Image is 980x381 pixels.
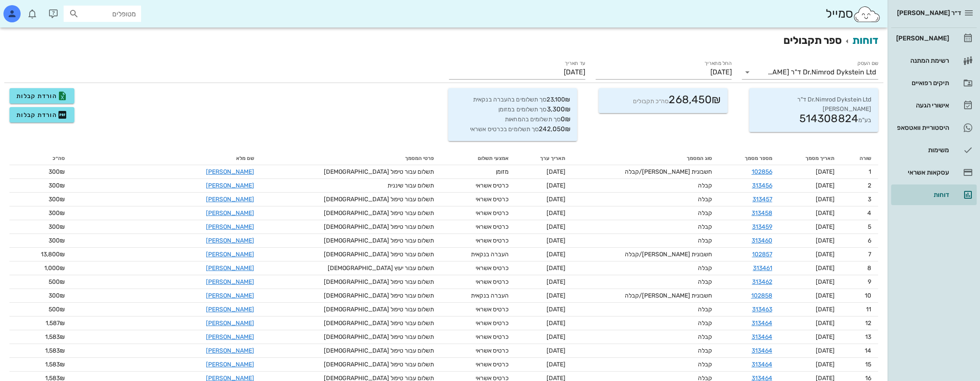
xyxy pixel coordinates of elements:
[897,9,961,17] span: ד״ר [PERSON_NAME]
[751,320,772,327] a: 313464
[815,333,834,341] span: [DATE]
[476,223,509,230] span: כרטיס אשראי
[547,182,565,189] span: [DATE]
[476,278,509,286] span: כרטיס אשראי
[471,292,509,299] span: העברה בנקאית
[547,264,565,272] span: [DATE]
[751,209,772,217] a: 313458
[547,196,565,203] span: [DATE]
[44,264,65,272] span: 1,000₪
[894,147,949,154] div: משימות
[206,292,254,299] a: [PERSON_NAME]
[206,251,254,258] a: [PERSON_NAME]
[9,151,72,165] th: סה״כ
[572,151,719,165] th: סוג המסמך
[752,182,772,189] a: 313456
[805,155,834,161] span: תאריך מסמך
[448,88,577,141] div: סך תשלומים בהעברה בנקאית סך תשלומים במזומן סך תשלומים בהמחאות סך תשלומים בכרטיס אשראי
[261,330,441,344] td: תשלום עבור טיפול [DEMOGRAPHIC_DATA]
[894,169,949,176] div: עסקאות אשראי
[865,347,871,354] span: 14
[751,237,772,244] a: 313460
[476,209,509,217] span: כרטיס אשראי
[206,361,254,368] a: [PERSON_NAME]
[698,223,712,230] span: קבלה
[868,223,871,230] span: 5
[868,182,871,189] span: 2
[9,33,878,48] h2: ספר תקבולים
[261,261,441,275] td: תשלום עבור יעוץ [DEMOGRAPHIC_DATA]
[206,333,254,341] a: [PERSON_NAME]
[49,278,65,286] span: 500₪
[815,264,834,272] span: [DATE]
[894,102,949,109] div: אישורי הגעה
[891,117,977,138] a: היסטוריית וואטסאפ
[476,361,509,368] span: כרטיס אשראי
[815,306,834,313] span: [DATE]
[9,88,74,104] button: הורדת קבלות
[625,292,712,299] span: חשבונית [PERSON_NAME]/קבלה
[206,264,254,272] a: [PERSON_NAME]
[698,196,712,203] span: קבלה
[261,344,441,358] td: תשלום עבור טיפול [DEMOGRAPHIC_DATA]
[561,115,570,123] span: 0₪
[765,68,876,76] div: Dr.Nimrod Dykstein Ltd ד"ר [PERSON_NAME] בע"מ
[547,251,565,258] span: [DATE]
[49,306,65,313] span: 500₪
[853,6,881,23] img: SmileCloud logo
[547,320,565,327] span: [DATE]
[857,60,878,67] label: שם העסק
[891,28,977,49] a: [PERSON_NAME]
[894,124,949,131] div: היסטוריית וואטסאפ
[206,237,254,244] a: [PERSON_NAME]
[698,209,712,217] span: קבלה
[698,182,712,189] span: קבלה
[516,151,572,165] th: תאריך ערך
[815,278,834,286] span: [DATE]
[799,112,858,125] span: 514308824
[49,237,65,244] span: 300₪
[261,234,441,248] td: תשלום עבור טיפול [DEMOGRAPHIC_DATA]
[698,333,712,341] span: קבלה
[698,361,712,368] span: קבלה
[815,182,834,189] span: [DATE]
[261,193,441,206] td: תשלום עבור טיפול [DEMOGRAPHIC_DATA]
[49,209,65,217] span: 300₪
[698,237,712,244] span: קבלה
[815,209,834,217] span: [DATE]
[891,184,977,205] a: דוחות
[261,275,441,289] td: תשלום עבור טיפול [DEMOGRAPHIC_DATA]
[206,168,254,175] a: [PERSON_NAME]
[865,361,871,368] span: 15
[868,251,871,258] span: 7
[815,168,834,175] span: [DATE]
[744,155,772,161] span: מספר מסמך
[25,7,31,12] span: תג
[16,91,68,101] span: הורדת קבלות
[547,96,570,103] span: 23,100₪
[49,168,65,175] span: 300₪
[72,151,261,165] th: שם מלא
[45,333,65,341] span: 1,583₪
[753,264,772,272] a: 313461
[496,168,509,175] span: מזומן
[687,155,712,161] span: סוג המסמך
[547,333,565,341] span: [DATE]
[52,155,65,161] span: סה״כ
[891,162,977,183] a: עסקאות אשראי
[704,60,731,67] label: החל מתאריך
[261,220,441,234] td: תשלום עבור טיפול [DEMOGRAPHIC_DATA]
[261,248,441,261] td: תשלום עבור טיפול [DEMOGRAPHIC_DATA]
[565,60,585,67] label: עד תאריך
[49,182,65,189] span: 300₪
[742,65,878,79] div: שם העסקDr.Nimrod Dykstein Ltd ד"ר [PERSON_NAME] בע"מ
[476,320,509,327] span: כרטיס אשראי
[866,306,871,313] span: 11
[261,289,441,303] td: תשלום עבור טיפול [DEMOGRAPHIC_DATA]
[547,292,565,299] span: [DATE]
[860,155,871,161] span: שורה
[894,80,949,86] div: תיקים רפואיים
[45,347,65,354] span: 1,583₪
[49,196,65,203] span: 300₪
[751,347,772,354] a: 313464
